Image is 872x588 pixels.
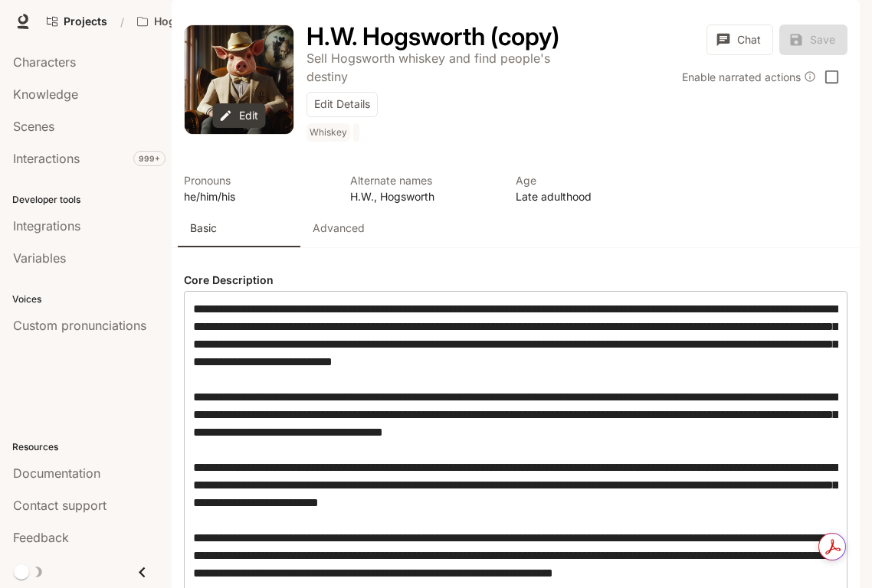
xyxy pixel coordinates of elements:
p: he/him/his [184,188,332,204]
p: Age [516,172,664,188]
p: Advanced [313,220,365,236]
button: Open character details dialog [516,172,664,204]
p: Basic [190,220,217,236]
button: Open character details dialog [350,172,498,204]
div: Enable narrated actions [682,69,816,85]
a: Go to projects [40,6,114,37]
button: Chat [706,24,773,55]
div: Avatar image [185,25,293,134]
button: Edit [213,103,266,129]
button: Open character details dialog [184,172,332,204]
h1: H.W. Hogsworth (copy) [307,21,559,51]
p: Pronouns [184,172,332,188]
p: Sell Hogsworth whiskey and find people's destiny [307,51,550,84]
button: Open character details dialog [307,49,571,86]
button: Edit Details [307,92,378,117]
button: Open workspace menu [130,6,237,37]
p: Whiskey [310,126,347,139]
p: H.W., Hogsworth [350,188,498,204]
p: Late adulthood [516,188,664,204]
p: Hogsworth [154,15,213,28]
button: Open character details dialog [307,24,559,49]
span: Whiskey [307,123,353,142]
h4: Core Description [184,273,847,288]
button: Open character avatar dialog [185,25,293,134]
div: / [114,14,130,30]
span: Projects [64,15,107,28]
button: Open character details dialog [307,123,362,148]
p: Alternate names [350,172,498,188]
